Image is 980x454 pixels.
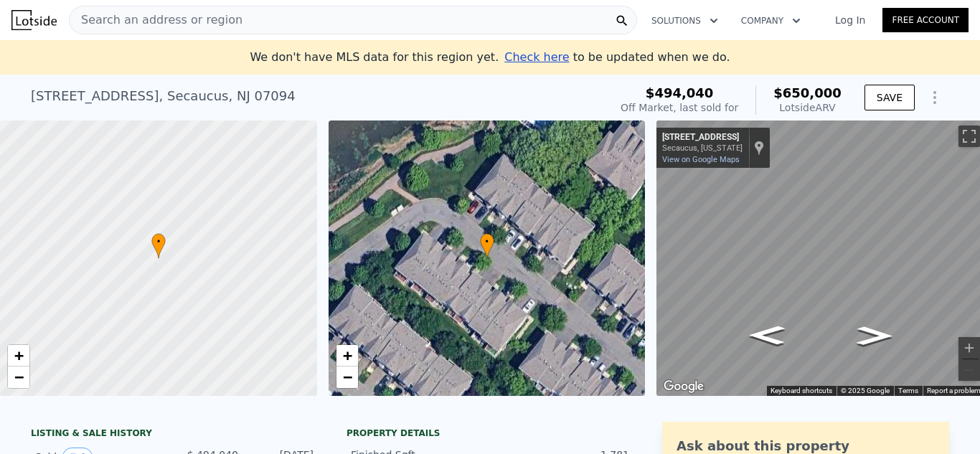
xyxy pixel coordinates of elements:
[640,8,730,34] button: Solutions
[342,346,352,364] span: +
[504,50,569,64] span: Check here
[662,143,743,153] div: Secaucus, [US_STATE]
[920,83,949,112] button: Show Options
[662,132,743,143] div: [STREET_ADDRESS]
[8,345,29,366] a: Zoom in
[773,100,842,115] div: Lotside ARV
[480,233,494,258] div: •
[8,366,29,388] a: Zoom out
[818,13,882,27] a: Log In
[958,337,980,359] button: Zoom in
[771,386,832,396] button: Keyboard shortcuts
[31,86,296,106] div: [STREET_ADDRESS] , Secaucus , NJ 07094
[773,85,842,100] span: $650,000
[958,126,980,147] button: Toggle fullscreen view
[14,346,24,364] span: +
[898,387,918,394] a: Terms (opens in new tab)
[734,321,800,349] path: Go Northwest, Osprey Ct
[660,377,707,396] a: Open this area in Google Maps (opens a new window)
[336,366,358,388] a: Zoom out
[730,8,812,34] button: Company
[504,49,730,66] div: to be updated when we do.
[882,8,969,32] a: Free Account
[842,322,908,350] path: Go Southeast, Osprey Ct
[151,233,166,258] div: •
[11,10,57,30] img: Lotside
[250,49,730,66] div: We don't have MLS data for this region yet.
[14,368,24,386] span: −
[151,235,166,248] span: •
[660,377,707,396] img: Google
[841,387,890,394] span: © 2025 Google
[958,359,980,381] button: Zoom out
[347,427,633,439] div: Property details
[31,427,318,442] div: LISTING & SALE HISTORY
[754,140,764,156] a: Show location on map
[621,100,738,115] div: Off Market, last sold for
[662,155,740,164] a: View on Google Maps
[70,11,242,29] span: Search an address or region
[480,235,494,248] span: •
[864,85,915,110] button: SAVE
[646,85,714,100] span: $494,040
[336,345,358,366] a: Zoom in
[342,368,352,386] span: −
